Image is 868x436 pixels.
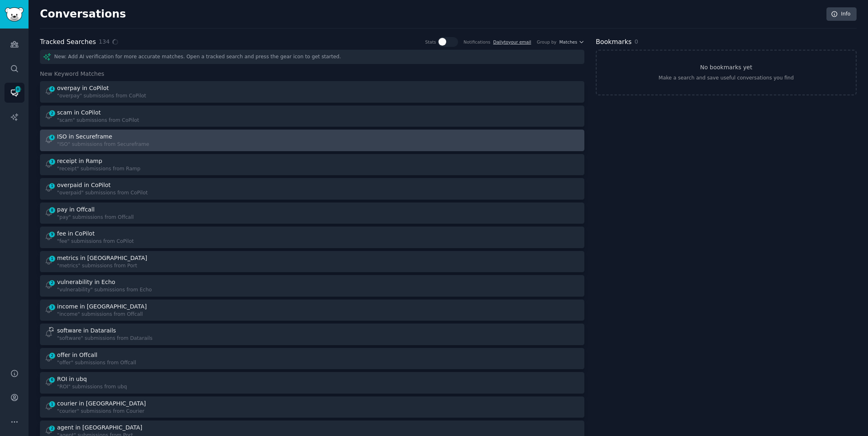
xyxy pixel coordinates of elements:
div: "courier" submissions from Courier [57,408,147,415]
a: 3receipt in Ramp"receipt" submissions from Ramp [40,154,584,176]
h2: Bookmarks [596,37,632,47]
div: "receipt" submissions from Ramp [57,165,141,173]
div: "income" submissions from Offcall [57,311,148,318]
div: "scam" submissions from CoPilot [57,117,139,124]
span: Matches [560,39,577,45]
a: No bookmarks yetMake a search and save useful conversations you find [596,50,857,95]
a: 4overpay in CoPilot"overpay" submissions from CoPilot [40,81,584,103]
div: vulnerability in Echo [57,278,115,286]
a: Dailytoyour email [493,40,531,44]
span: 1 [48,183,56,189]
a: 6ROI in ubq"ROI" submissions from ubq [40,372,584,394]
div: fee in CoPilot [57,229,95,238]
div: "pay" submissions from Offcall [57,214,134,221]
div: Stats [425,39,436,45]
div: overpaid in CoPilot [57,181,110,189]
div: software in Datarails [57,326,116,335]
div: income in [GEOGRAPHIC_DATA] [57,302,147,311]
a: 2scam in CoPilot"scam" submissions from CoPilot [40,106,584,127]
div: "vulnerability" submissions from Echo [57,286,152,294]
span: 2 [48,280,56,286]
div: ROI in ubq [57,375,87,383]
a: 2vulnerability in Echo"vulnerability" submissions from Echo [40,275,584,297]
a: 2offer in Offcall"offer" submissions from Offcall [40,348,584,370]
div: Make a search and save useful conversations you find [659,75,794,82]
div: "fee" submissions from CoPilot [57,238,134,245]
div: ISO in Secureframe [57,132,112,141]
span: 181 [14,86,22,92]
div: "offer" submissions from Offcall [57,359,136,367]
div: agent in [GEOGRAPHIC_DATA] [57,423,142,432]
img: GummySearch logo [5,7,24,22]
a: software in Datarails"software" submissions from Datarails [40,324,584,345]
button: Matches [560,39,584,45]
span: 134 [99,37,110,46]
div: metrics in [GEOGRAPHIC_DATA] [57,254,147,262]
span: 6 [48,377,56,383]
a: 181 [4,83,24,103]
div: courier in [GEOGRAPHIC_DATA] [57,399,146,408]
span: 2 [48,353,56,359]
span: 3 [48,159,56,165]
div: New: Add AI verification for more accurate matches. Open a tracked search and press the gear icon... [40,50,584,64]
h3: No bookmarks yet [700,63,752,72]
a: 1metrics in [GEOGRAPHIC_DATA]"metrics" submissions from Port [40,251,584,273]
span: 1 [48,256,56,262]
span: 9 [48,231,56,237]
div: scam in CoPilot [57,108,101,117]
span: 1 [48,401,56,407]
div: offer in Offcall [57,351,97,359]
a: 1courier in [GEOGRAPHIC_DATA]"courier" submissions from Courier [40,396,584,418]
span: 4 [48,86,56,92]
span: New Keyword Matches [40,70,104,78]
span: 2 [48,110,56,116]
a: 8pay in Offcall"pay" submissions from Offcall [40,203,584,224]
h2: Tracked Searches [40,37,96,47]
div: "ISO" submissions from Secureframe [57,141,149,148]
a: 3income in [GEOGRAPHIC_DATA]"income" submissions from Offcall [40,299,584,321]
div: "overpaid" submissions from CoPilot [57,189,148,197]
div: "software" submissions from Datarails [57,335,152,342]
a: 1overpaid in CoPilot"overpaid" submissions from CoPilot [40,178,584,200]
div: Notifications [464,39,491,45]
a: Info [826,7,857,21]
div: "ROI" submissions from ubq [57,383,127,391]
h2: Conversations [40,8,126,21]
div: "overpay" submissions from CoPilot [57,92,146,100]
span: 2 [48,425,56,431]
div: receipt in Ramp [57,157,102,165]
div: pay in Offcall [57,205,95,214]
div: "metrics" submissions from Port [57,262,149,270]
div: Group by [537,39,556,45]
span: 0 [634,38,638,45]
span: 8 [48,207,56,213]
a: 9fee in CoPilot"fee" submissions from CoPilot [40,227,584,248]
a: 4ISO in Secureframe"ISO" submissions from Secureframe [40,130,584,151]
div: overpay in CoPilot [57,84,109,92]
span: 4 [48,134,56,140]
span: 3 [48,304,56,310]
